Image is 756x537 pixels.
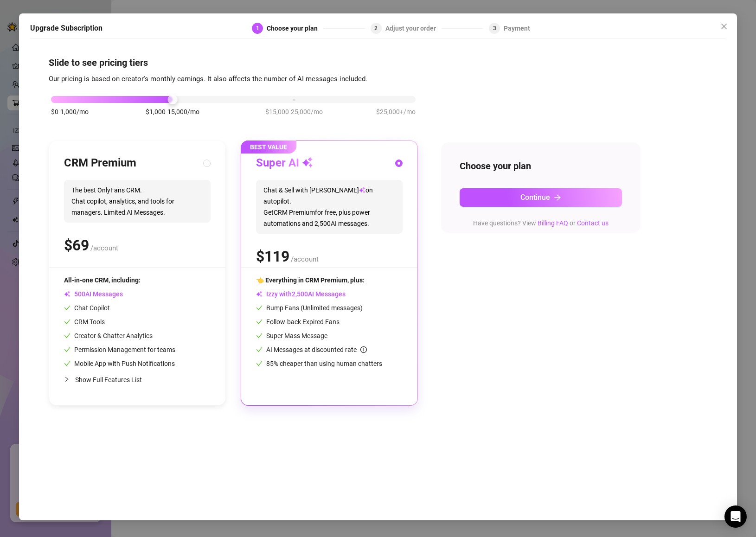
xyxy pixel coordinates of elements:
span: check [256,360,263,367]
span: check [64,360,70,367]
span: $1,000-15,000/mo [146,107,199,117]
span: 85% cheaper than using human chatters [256,360,382,367]
div: Adjust your order [385,23,442,34]
span: Super Mass Message [256,332,327,339]
span: 3 [493,25,496,32]
span: Creator & Chatter Analytics [64,332,153,339]
span: arrow-right [554,194,561,201]
span: 1 [256,25,259,32]
span: check [256,332,263,339]
span: AI Messages [64,290,123,298]
span: check [256,305,263,311]
span: $ [64,237,89,254]
button: Continuearrow-right [460,188,622,207]
span: CRM Tools [64,318,105,326]
span: Follow-back Expired Fans [256,318,340,326]
span: check [64,305,70,311]
span: info-circle [360,346,367,353]
span: Bump Fans (Unlimited messages) [256,304,363,312]
span: $0-1,000/mo [51,107,89,117]
a: Contact us [577,219,609,227]
span: AI Messages at discounted rate [266,346,367,353]
h5: Upgrade Subscription [30,23,103,34]
button: Close [717,19,731,34]
span: Mobile App with Push Notifications [64,360,175,367]
div: Payment [504,23,530,34]
a: Billing FAQ [538,219,568,227]
span: Chat & Sell with [PERSON_NAME] on autopilot. Get CRM Premium for free, plus power automations and... [256,180,403,234]
span: BEST VALUE [241,141,296,153]
div: Choose your plan [267,23,323,34]
span: check [256,346,263,353]
span: $25,000+/mo [376,107,416,117]
span: /account [90,244,118,252]
div: Open Intercom Messenger [724,505,747,528]
span: 👈 Everything in CRM Premium, plus: [256,276,365,284]
h4: Choose your plan [460,160,622,173]
span: Have questions? View or [473,219,609,227]
span: The best OnlyFans CRM. Chat copilot, analytics, and tools for managers. Limited AI Messages. [64,180,211,223]
span: check [64,319,70,325]
span: $15,000-25,000/mo [265,107,323,117]
span: All-in-one CRM, including: [64,276,141,284]
span: Close [717,23,731,30]
span: check [64,346,70,353]
h4: Slide to see pricing tiers [49,56,708,69]
span: Continue [520,193,550,202]
div: Show Full Features List [64,369,211,390]
h3: CRM Premium [64,156,136,171]
span: Chat Copilot [64,304,110,312]
span: $ [256,248,289,265]
span: Izzy with AI Messages [256,290,346,298]
span: Permission Management for teams [64,346,175,353]
span: check [64,332,70,339]
span: Show Full Features List [75,376,142,384]
span: 2 [374,25,378,32]
span: Our pricing is based on creator's monthly earnings. It also affects the number of AI messages inc... [49,75,367,83]
span: collapsed [64,377,70,382]
h3: Super AI [256,156,313,171]
span: check [256,319,263,325]
span: close [720,23,728,30]
span: /account [291,255,319,263]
